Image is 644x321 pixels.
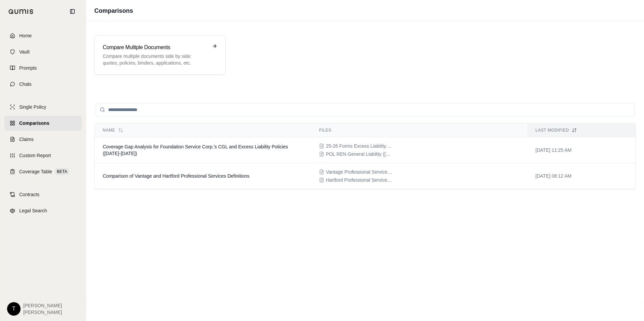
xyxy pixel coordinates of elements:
span: Home [19,32,32,39]
div: T [7,302,21,316]
td: [DATE] 08:12 AM [527,163,636,189]
span: BETA [55,168,69,175]
span: Prompts [19,65,37,71]
button: Collapse sidebar [67,6,78,17]
a: Contracts [4,187,82,202]
a: Home [4,28,82,43]
span: Custom Report [19,152,51,159]
a: Comparisons [4,116,82,131]
span: Legal Search [19,207,47,214]
span: 25-26 Forms Excess Liability.pdf [326,143,393,149]
span: Comparisons [19,120,49,127]
span: Chats [19,81,32,87]
th: Files [311,123,527,137]
a: Prompts [4,61,82,75]
span: Coverage Gap Analysis for Foundation Service Corp.'s CGL and Excess Liability Policies (2025-2026) [103,144,288,156]
span: Hartford Professional Services Def.pdf [326,177,393,183]
p: Compare multiple documents side by side: quotes, policies, binders, applications, etc. [103,53,208,66]
a: Single Policy [4,100,82,114]
span: Comparison of Vantage and Hartford Professional Services Definitions [103,173,250,179]
span: POL REN General Liability (Hartford).pdf [326,151,393,157]
a: Custom Report [4,148,82,163]
span: Coverage Table [19,168,52,175]
div: Last modified [536,128,627,133]
td: [DATE] 11:25 AM [527,137,636,163]
span: [PERSON_NAME] [23,302,62,309]
a: Legal Search [4,203,82,218]
h3: Compare Mulitple Documents [103,43,208,51]
span: Contracts [19,191,39,198]
span: [PERSON_NAME] [23,309,62,316]
a: Vault [4,44,82,59]
a: Claims [4,132,82,147]
a: Chats [4,77,82,92]
span: Vault [19,48,30,55]
a: Coverage TableBETA [4,164,82,179]
div: Name [103,128,303,133]
h1: Comparisons [94,6,133,15]
span: Claims [19,136,34,143]
span: Vantage Professional Service Definition.pdf [326,169,393,175]
img: Qumis Logo [8,9,34,14]
span: Single Policy [19,104,46,110]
